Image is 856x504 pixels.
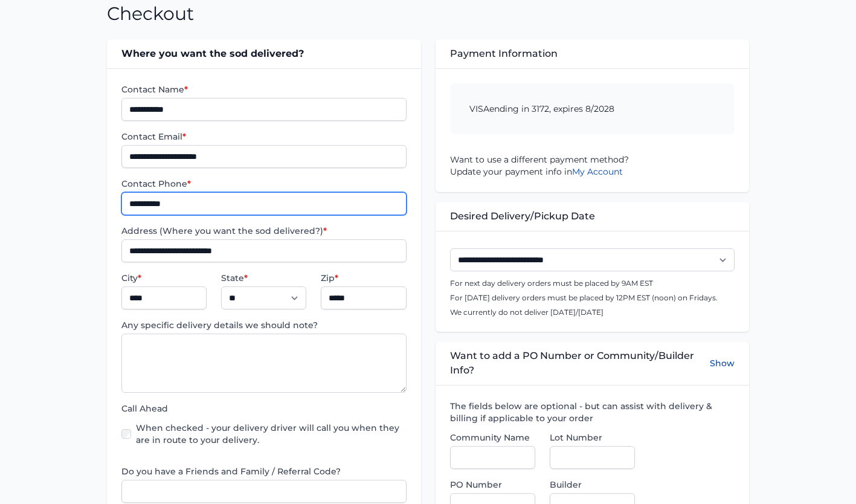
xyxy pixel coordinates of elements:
label: Address (Where you want the sod delivered?) [121,225,406,237]
label: PO Number [450,479,535,491]
button: Show [710,349,735,378]
h1: Checkout [107,3,194,25]
a: My Account [572,166,623,177]
label: Contact Email [121,131,406,143]
label: Contact Phone [121,178,406,190]
label: Lot Number [550,431,635,444]
div: Desired Delivery/Pickup Date [436,202,749,231]
label: Any specific delivery details we should note? [121,319,406,331]
span: visa [469,103,489,114]
p: Want to use a different payment method? Update your payment info in [450,153,735,178]
label: The fields below are optional - but can assist with delivery & billing if applicable to your order [450,400,735,424]
p: For [DATE] delivery orders must be placed by 12PM EST (noon) on Fridays. [450,293,735,303]
label: Zip [321,272,406,284]
div: ending in 3172, expires 8/2028 [450,83,735,134]
p: For next day delivery orders must be placed by 9AM EST [450,279,735,288]
label: State [221,272,306,284]
div: Where you want the sod delivered? [107,39,420,68]
label: When checked - your delivery driver will call you when they are in route to your delivery. [136,422,406,446]
label: Call Ahead [121,402,406,415]
label: Do you have a Friends and Family / Referral Code? [121,465,406,477]
div: Payment Information [436,39,749,68]
p: We currently do not deliver [DATE]/[DATE] [450,308,735,317]
span: Want to add a PO Number or Community/Builder Info? [450,349,710,378]
label: City [121,272,207,284]
label: Contact Name [121,83,406,95]
label: Builder [550,479,635,491]
label: Community Name [450,431,535,444]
